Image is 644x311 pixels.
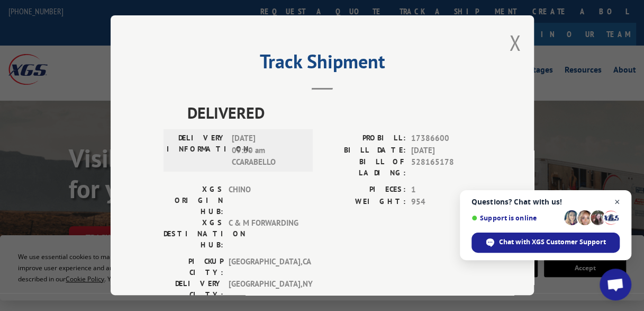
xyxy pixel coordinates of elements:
[164,217,223,251] label: XGS DESTINATION HUB:
[232,132,303,168] span: [DATE] 09:30 am CCARABELLO
[600,269,631,300] div: Open chat
[322,132,406,145] label: PROBILL:
[499,237,606,247] span: Chat with XGS Customer Support
[471,233,620,253] div: Chat with XGS Customer Support
[229,217,300,251] span: C & M FORWARDING
[322,184,406,196] label: PIECES:
[229,256,300,278] span: [GEOGRAPHIC_DATA] , CA
[411,184,481,196] span: 1
[509,29,521,57] button: Close modal
[164,256,223,278] label: PICKUP CITY:
[229,184,300,217] span: CHINO
[611,196,624,209] span: Close chat
[229,278,300,300] span: [GEOGRAPHIC_DATA] , NY
[322,145,406,157] label: BILL DATE:
[164,54,481,74] h2: Track Shipment
[167,132,226,168] label: DELIVERY INFORMATION:
[411,156,481,179] span: 528165178
[411,145,481,157] span: [DATE]
[164,278,223,300] label: DELIVERY CITY:
[322,156,406,179] label: BILL OF LADING:
[411,196,481,208] span: 954
[164,184,223,217] label: XGS ORIGIN HUB:
[187,101,481,125] span: DELIVERED
[322,196,406,208] label: WEIGHT:
[471,214,560,222] span: Support is online
[411,132,481,145] span: 17386600
[471,198,620,206] span: Questions? Chat with us!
